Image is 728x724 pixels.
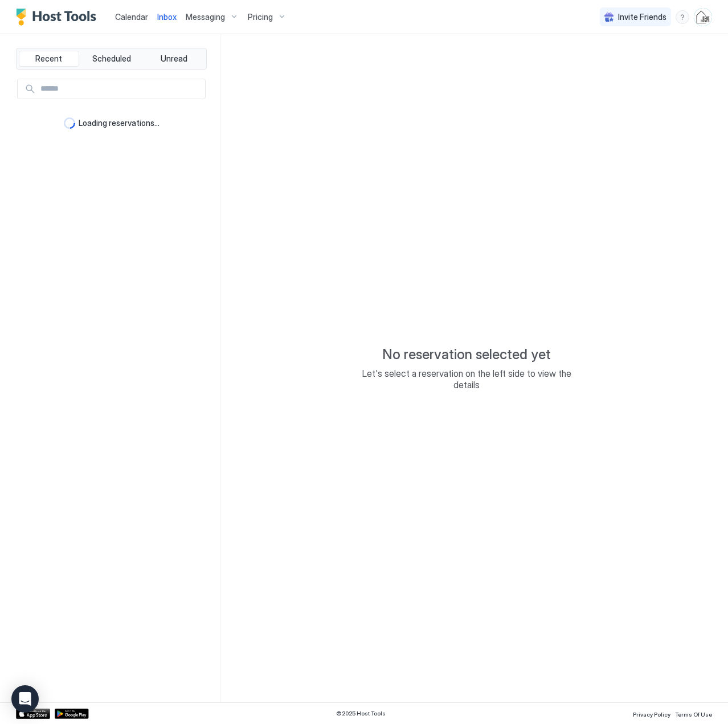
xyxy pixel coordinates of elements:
[115,11,148,23] a: Calendar
[64,117,75,129] div: loading
[675,707,712,719] a: Terms Of Use
[633,707,670,719] a: Privacy Policy
[144,51,204,67] button: Unread
[186,12,225,22] span: Messaging
[35,54,62,64] span: Recent
[676,10,689,24] div: menu
[36,79,205,99] input: Input Field
[618,12,666,22] span: Invite Friends
[633,711,670,718] span: Privacy Policy
[694,8,712,26] div: User profile
[157,12,177,22] span: Inbox
[55,709,89,719] a: Google Play Store
[382,346,551,363] span: No reservation selected yet
[11,685,39,713] div: Open Intercom Messenger
[92,54,131,64] span: Scheduled
[157,11,177,23] a: Inbox
[161,54,187,64] span: Unread
[675,711,712,718] span: Terms Of Use
[16,48,207,70] div: tab-group
[16,9,101,26] a: Host Tools Logo
[336,710,386,717] span: © 2025 Host Tools
[353,368,580,391] span: Let's select a reservation on the left side to view the details
[248,12,273,22] span: Pricing
[115,12,148,22] span: Calendar
[81,51,142,67] button: Scheduled
[19,51,79,67] button: Recent
[16,709,50,719] a: App Store
[79,118,159,128] span: Loading reservations...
